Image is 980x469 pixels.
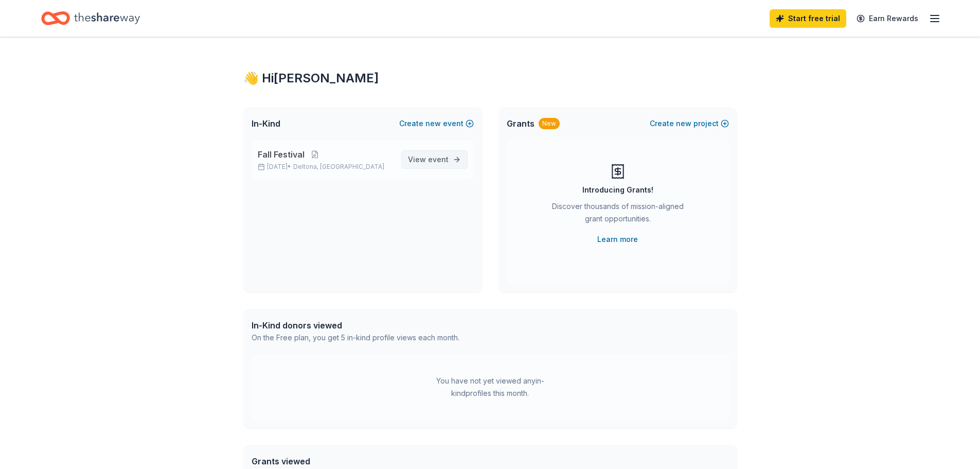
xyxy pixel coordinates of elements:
[41,6,140,30] a: Home
[676,117,691,130] span: new
[293,163,384,171] span: Deltona, [GEOGRAPHIC_DATA]
[539,118,560,129] div: New
[252,117,280,130] span: In-Kind
[597,233,638,246] a: Learn more
[425,117,441,130] span: new
[426,375,555,399] div: You have not yet viewed any in-kind profiles this month.
[428,155,449,164] span: event
[582,184,653,196] div: Introducing Grants!
[399,117,474,130] button: Createnewevent
[401,150,468,169] a: View event
[258,148,305,161] span: Fall Festival
[252,455,454,467] div: Grants viewed
[507,117,534,130] span: Grants
[548,200,688,229] div: Discover thousands of mission-aligned grant opportunities.
[770,9,846,28] a: Start free trial
[252,319,459,332] div: In-Kind donors viewed
[243,70,737,86] div: 👋 Hi [PERSON_NAME]
[408,153,449,166] span: View
[258,163,393,171] p: [DATE] •
[252,332,459,344] div: On the Free plan, you get 5 in-kind profile views each month.
[850,9,924,28] a: Earn Rewards
[650,117,729,130] button: Createnewproject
